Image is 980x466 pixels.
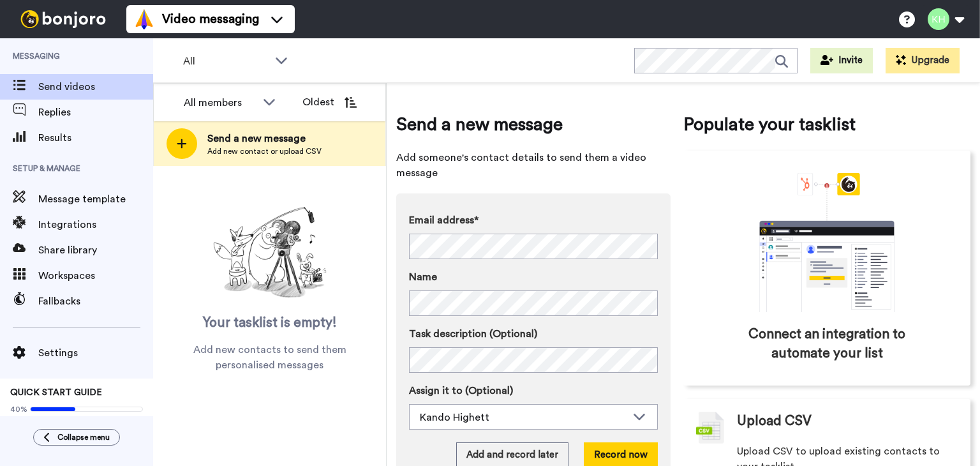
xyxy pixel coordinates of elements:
[207,146,322,156] span: Add new contact or upload CSV
[409,326,658,342] label: Task description (Optional)
[206,202,334,304] img: ready-set-action.png
[38,345,153,361] span: Settings
[409,383,658,398] label: Assign it to (Optional)
[731,173,923,312] div: animation
[409,213,658,228] label: Email address*
[293,89,366,115] button: Oldest
[172,342,367,373] span: Add new contacts to send them personalised messages
[162,10,259,28] span: Video messaging
[396,112,671,137] span: Send a new message
[38,217,153,232] span: Integrations
[683,112,970,137] span: Populate your tasklist
[38,130,153,146] span: Results
[738,325,916,363] span: Connect an integration to automate your list
[696,412,724,444] img: csv-grey.png
[15,10,111,28] img: bj-logo-header-white.svg
[38,105,153,120] span: Replies
[183,54,269,69] span: All
[10,388,102,397] span: QUICK START GUIDE
[38,294,153,309] span: Fallbacks
[38,243,153,258] span: Share library
[396,150,671,181] span: Add someone's contact details to send them a video message
[810,48,873,73] button: Invite
[134,9,154,29] img: vm-color.svg
[33,429,120,446] button: Collapse menu
[38,268,153,283] span: Workspaces
[38,79,153,94] span: Send videos
[207,131,322,146] span: Send a new message
[38,192,153,207] span: Message template
[886,48,960,73] button: Upgrade
[737,412,812,431] span: Upload CSV
[184,95,256,110] div: All members
[203,313,337,333] span: Your tasklist is empty!
[57,432,110,442] span: Collapse menu
[420,410,627,425] div: Kando Highett
[10,404,27,414] span: 40%
[409,269,437,285] span: Name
